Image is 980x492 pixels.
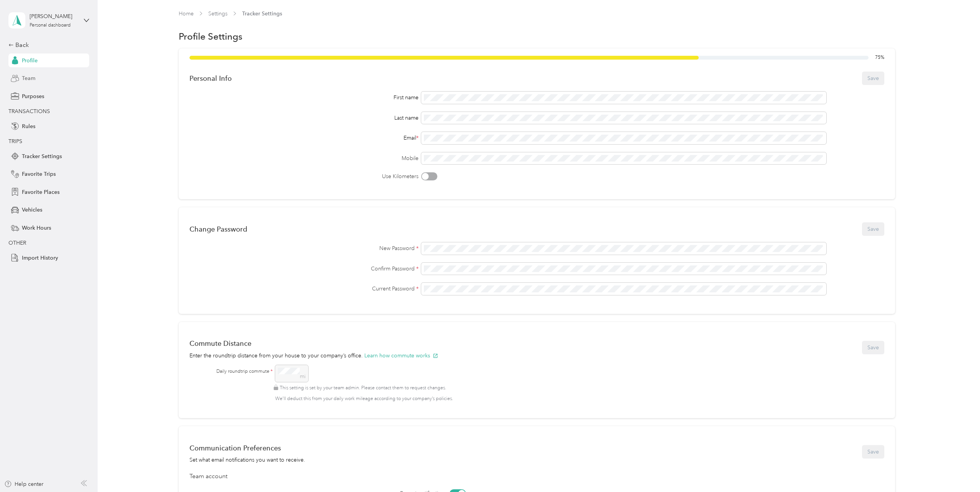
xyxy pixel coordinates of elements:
span: Work Hours [22,224,51,232]
div: Set what email notifications you want to receive. [189,456,305,464]
label: Use Kilometers [189,172,419,180]
span: Import History [22,254,58,262]
div: Team account [189,472,884,481]
h1: Profile Settings [179,32,243,40]
label: Daily roundtrip commute [216,368,272,375]
button: Learn how commute works [364,352,438,360]
label: Mobile [189,154,419,162]
span: 75 % [875,54,884,61]
span: OTHER [8,240,26,246]
p: We’ll deduct this from your daily work mileage according to your company’s policies. [275,395,871,402]
span: Favorite Trips [22,170,56,178]
span: Vehicles [22,206,42,214]
iframe: Everlance-gr Chat Button Frame [937,449,980,492]
label: Confirm Password [189,265,419,273]
span: TRIPS [8,138,22,145]
p: This setting is set by your team admin. Please contact them to request changes. [273,385,871,392]
a: Settings [208,10,228,17]
div: Personal Info [189,74,232,82]
span: Favorite Places [22,188,60,196]
span: Tracker Settings [22,152,62,160]
div: Communication Preferences [189,444,305,452]
div: First name [189,93,419,102]
a: Home [179,10,194,17]
label: Current Password [189,285,419,293]
p: Enter the roundtrip distance from your house to your company’s office. [189,352,438,360]
div: Change Password [189,225,247,233]
button: Help center [4,480,43,488]
span: Tracker Settings [242,10,282,18]
div: Email [189,134,419,142]
div: Commute Distance [189,339,438,347]
span: Rules [22,122,35,130]
label: New Password [189,244,419,252]
div: Last name [189,114,419,122]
